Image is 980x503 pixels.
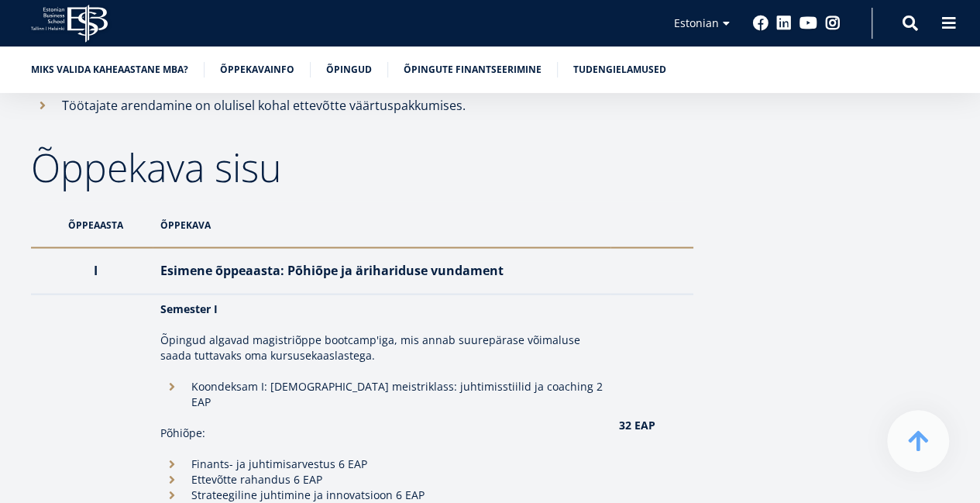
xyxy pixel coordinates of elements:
[18,172,101,186] span: Kaheaastane MBA
[573,62,666,78] a: Tudengielamused
[31,93,693,116] li: Töötajate arendamine on olulisel kohal ettevõtte väärtuspakkumises.
[160,487,603,502] li: Strateegiline juhtimine ja innovatsioon 6 EAP
[404,62,542,78] a: Õpingute finantseerimine
[153,202,611,247] th: Õppekava
[18,192,228,206] span: Tehnoloogia ja innovatsiooni juhtimine (MBA)
[31,202,153,247] th: Õppeaasta
[160,378,603,409] li: Koondeksam I: [DEMOGRAPHIC_DATA] meistriklass: juhtimisstiilid ja coaching 2 EAP
[160,332,603,363] p: Õpingud algavad magistriõppe bootcamp'iga, mis annab suurepärase võimaluse saada tuttavaks oma ku...
[160,425,603,440] p: Põhiõpe:
[825,16,841,31] a: Instagram
[776,16,792,31] a: Linkedin
[160,471,603,487] li: Ettevõtte rahandus 6 EAP
[753,16,769,31] a: Facebook
[368,1,438,15] span: Perekonnanimi
[31,147,693,186] h2: Õppekava sisu
[799,16,817,31] a: Youtube
[153,247,611,294] th: Esimene õppeaasta: Põhiõpe ja ärihariduse vundament
[160,456,603,471] li: Finants- ja juhtimisarvestus 6 EAP
[326,62,372,78] a: Õpingud
[618,417,655,432] strong: 32 EAP
[160,301,218,315] strong: Semester I
[4,153,14,163] input: Üheaastane eestikeelne MBA
[31,247,153,294] th: I
[18,152,151,166] span: Üheaastane eestikeelne MBA
[4,173,14,183] input: Kaheaastane MBA
[31,62,188,78] a: Miks valida kaheaastane MBA?
[220,62,294,78] a: Õppekavainfo
[4,193,14,203] input: Tehnoloogia ja innovatsiooni juhtimine (MBA)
